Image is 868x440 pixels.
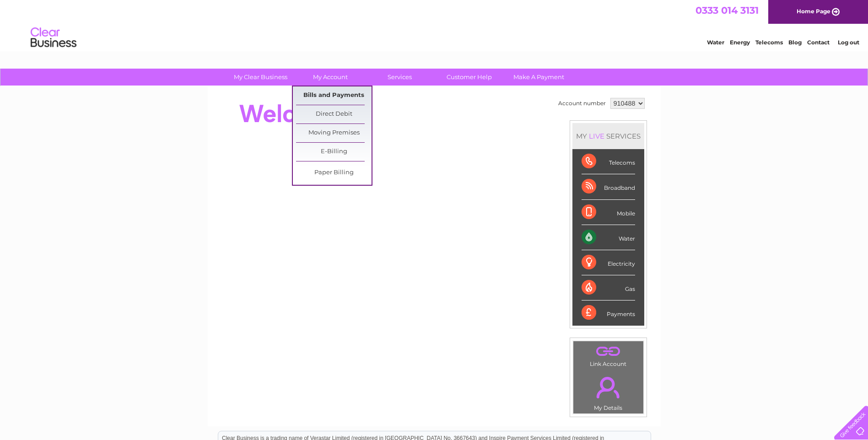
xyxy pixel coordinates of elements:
[582,275,635,300] div: Gas
[296,105,372,123] a: Direct Debit
[573,341,644,370] td: Link Account
[576,371,641,403] a: .
[730,39,750,46] a: Energy
[223,69,298,86] a: My Clear Business
[582,149,635,174] div: Telecoms
[30,24,77,52] img: logo.png
[582,300,635,325] div: Payments
[788,39,802,46] a: Blog
[572,123,644,149] div: MY SERVICES
[695,5,759,16] a: 0333 014 3131
[218,5,651,44] div: Clear Business is a trading name of Verastar Limited (registered in [GEOGRAPHIC_DATA] No. 3667643...
[582,250,635,275] div: Electricity
[501,69,577,86] a: Make A Payment
[573,369,644,414] td: My Details
[296,143,372,161] a: E-Billing
[576,343,641,360] a: .
[582,200,635,225] div: Mobile
[707,39,724,46] a: Water
[587,132,606,140] div: LIVE
[755,39,783,46] a: Telecoms
[431,69,507,86] a: Customer Help
[582,174,635,199] div: Broadband
[582,225,635,250] div: Water
[807,39,830,46] a: Contact
[292,69,368,86] a: My Account
[296,86,372,105] a: Bills and Payments
[362,69,437,86] a: Services
[296,164,372,182] a: Paper Billing
[296,124,372,142] a: Moving Premises
[556,96,608,111] td: Account number
[838,39,859,46] a: Log out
